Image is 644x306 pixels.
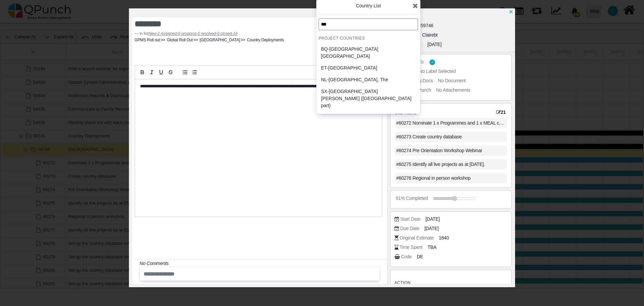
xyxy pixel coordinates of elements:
[319,36,418,41] h4: PROJECT Countries
[395,118,508,128] div: #60272 Nominate 1 x Programmes and 1 x MEAL country focal points
[425,216,440,223] span: [DATE]
[419,69,456,74] span: No Label Selected
[438,78,466,83] span: No Document
[148,31,237,36] cite: Source Title
[321,46,416,60] div: BQ-[GEOGRAPHIC_DATA] [GEOGRAPHIC_DATA]
[422,32,438,39] div: Clairebt
[395,279,508,286] h3: Action
[160,37,193,43] li: Global Roll Out
[321,88,416,109] div: SX-[GEOGRAPHIC_DATA][PERSON_NAME] ([GEOGRAPHIC_DATA] part)
[193,37,240,43] li: [GEOGRAPHIC_DATA]
[396,195,428,202] div: 91% Completed
[429,59,435,65] span: Clairebt
[427,41,442,48] div: [DATE]
[135,31,382,37] footer: in list
[400,244,422,251] div: Time Spent
[427,244,436,251] span: TBA
[321,64,383,72] div: ET-[GEOGRAPHIC_DATA]
[395,132,508,142] div: #60273 Create country database
[240,37,284,43] li: Country Deployments
[401,253,412,260] div: Code
[395,173,508,183] div: #60276 Regional in person workshop
[395,159,508,170] div: #60275 Identify all live projects as at [DATE].
[400,216,420,223] div: Start Date
[417,253,423,260] span: DE
[439,234,449,242] span: 1840
[395,145,508,156] div: #60274 Pre Orientation Workshop Webinar
[140,261,169,266] i: No Comments
[432,61,433,63] span: C
[321,76,388,83] div: NL-[GEOGRAPHIC_DATA], The
[400,225,419,232] div: Due Date
[135,37,160,43] li: GPMS Roll out
[400,234,434,242] div: Original Estimate
[436,87,470,93] span: No Attachements
[496,109,508,115] span: 21
[424,225,439,232] span: [DATE]
[148,31,237,36] u: New-2 Assigned-0 progress-0 resolved-0 closed-19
